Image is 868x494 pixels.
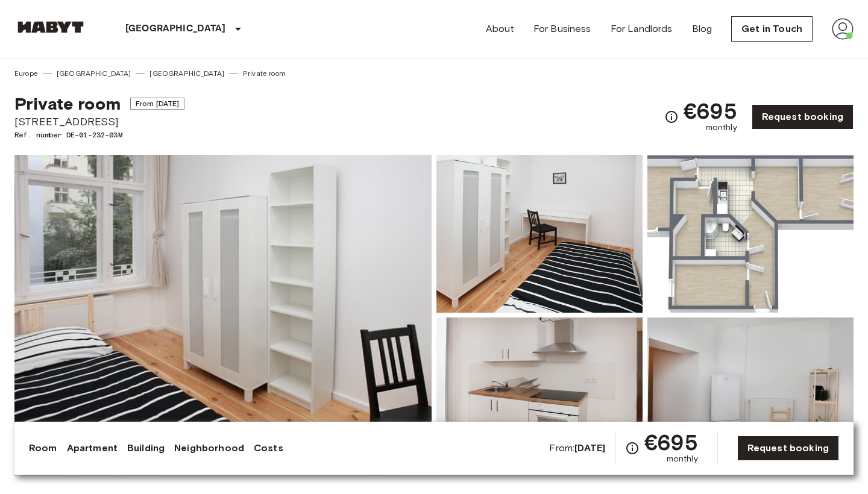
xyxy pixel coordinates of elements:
a: Room [29,441,57,455]
a: For Business [533,22,591,36]
a: Europe [14,68,38,79]
a: Building [127,441,165,455]
a: [GEOGRAPHIC_DATA] [149,68,224,79]
a: Blog [692,22,712,36]
a: Apartment [67,441,118,455]
svg: Check cost overview for full price breakdown. Please note that discounts apply to new joiners onl... [664,110,679,124]
a: Get in Touch [731,16,813,42]
span: Private room [14,93,121,114]
svg: Check cost overview for full price breakdown. Please note that discounts apply to new joiners onl... [625,441,640,455]
img: Picture of unit DE-01-232-03M [647,317,854,475]
span: monthly [667,453,698,465]
a: Neighborhood [174,441,244,455]
a: Private room [243,68,286,79]
span: From: [549,442,605,455]
img: Picture of unit DE-01-232-03M [647,155,854,313]
b: [DATE] [574,442,605,454]
a: [GEOGRAPHIC_DATA] [57,68,131,79]
span: Ref. number DE-01-232-03M [14,130,184,140]
a: Request booking [752,104,854,130]
span: From [DATE] [130,98,185,110]
span: €695 [684,100,737,122]
img: Picture of unit DE-01-232-03M [436,155,643,313]
a: Costs [254,441,283,455]
img: Marketing picture of unit DE-01-232-03M [14,155,432,475]
a: For Landlords [611,22,673,36]
img: Picture of unit DE-01-232-03M [436,317,643,475]
a: Request booking [737,436,839,461]
img: avatar [832,18,854,40]
span: [STREET_ADDRESS] [14,114,184,130]
span: monthly [706,122,737,134]
img: Habyt [14,21,87,33]
p: [GEOGRAPHIC_DATA] [125,22,226,36]
span: €695 [644,431,698,453]
a: About [486,22,514,36]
